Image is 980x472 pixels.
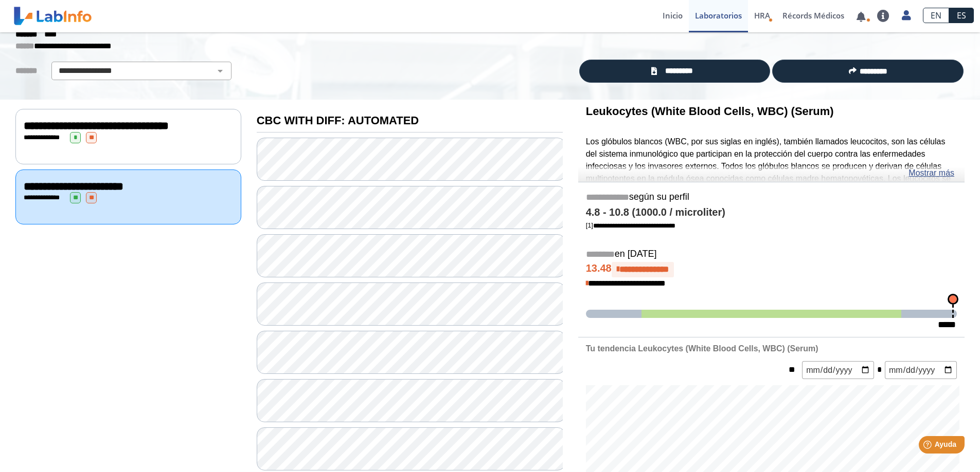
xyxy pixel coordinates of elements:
[586,136,957,246] p: Los glóbulos blancos (WBC, por sus siglas en inglés), también llamados leucocitos, son las célula...
[257,114,419,127] b: CBC WITH DIFF: AUTOMATED
[586,192,957,203] h5: según su perfil
[586,105,834,118] b: Leukocytes (White Blood Cells, WBC) (Serum)
[586,344,818,353] b: Tu tendencia Leukocytes (White Blood Cells, WBC) (Serum)
[885,361,957,379] input: mm/dd/yyyy
[586,262,957,277] h4: 13.48
[888,432,969,461] iframe: Help widget launcher
[586,221,675,229] a: [1]
[754,10,770,21] span: HRA
[908,167,954,179] a: Mostrar más
[802,361,874,379] input: mm/dd/yyyy
[586,249,957,260] h5: en [DATE]
[923,8,949,23] a: EN
[949,8,974,23] a: ES
[586,206,957,219] h4: 4.8 - 10.8 (1000.0 / microliter)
